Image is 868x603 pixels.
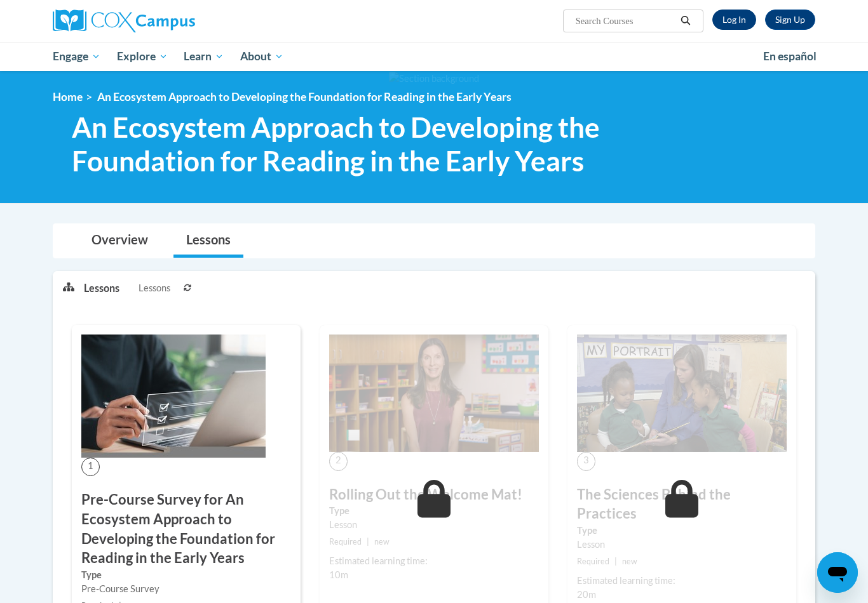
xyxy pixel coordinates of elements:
[232,42,292,71] a: About
[577,452,595,470] span: 3
[81,582,291,596] div: Pre-Course Survey
[367,537,369,547] span: |
[173,224,243,258] a: Lessons
[53,10,294,32] a: Cox Campus
[44,42,109,71] a: Engage
[329,537,362,547] span: Required
[676,13,695,29] button: Search
[765,10,815,30] a: Register
[763,50,817,63] span: En español
[577,485,787,524] h3: The Sciences Behind the Practices
[329,335,539,453] img: Course Image
[614,557,617,566] span: |
[84,281,119,295] p: Lessons
[184,49,224,64] span: Learn
[81,458,100,476] span: 1
[81,490,291,568] h3: Pre-Course Survey for An Ecosystem Approach to Developing the Foundation for Reading in the Early...
[577,335,787,453] img: Course Image
[175,42,232,71] a: Learn
[389,72,479,86] img: Section background
[97,90,512,103] span: An Ecosystem Approach to Developing the Foundation for Reading in the Early Years
[34,42,834,71] div: Main menu
[817,552,858,593] iframe: Button to launch messaging window
[574,13,676,29] input: Search Courses
[577,524,787,538] label: Type
[109,42,176,71] a: Explore
[755,43,825,70] a: En español
[139,281,170,295] span: Lessons
[53,10,195,32] img: Cox Campus
[622,557,637,566] span: new
[72,110,639,178] span: An Ecosystem Approach to Developing the Foundation for Reading in the Early Years
[329,485,539,505] h3: Rolling Out the Welcome Mat!
[329,518,539,532] div: Lesson
[53,90,83,103] a: Home
[81,335,266,458] img: Course Image
[577,589,596,600] span: 20m
[329,569,348,580] span: 10m
[53,49,100,64] span: Engage
[577,574,787,588] div: Estimated learning time:
[329,504,539,518] label: Type
[329,554,539,568] div: Estimated learning time:
[81,568,291,582] label: Type
[117,49,168,64] span: Explore
[329,452,348,470] span: 2
[79,224,161,258] a: Overview
[374,537,390,547] span: new
[712,10,756,30] a: Log In
[577,538,787,552] div: Lesson
[240,49,283,64] span: About
[577,557,609,566] span: Required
